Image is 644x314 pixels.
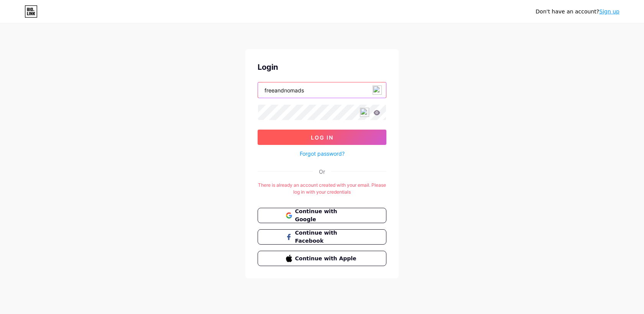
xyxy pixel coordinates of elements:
div: Login [258,61,386,73]
span: Continue with Google [295,207,358,224]
div: There is already an account created with your email. Please log in with your credentials [258,182,386,196]
div: Or [319,168,325,176]
button: Log In [258,130,386,145]
button: Continue with Apple [258,251,386,266]
span: Log In [311,134,333,141]
a: Sign up [599,8,619,15]
a: Forgot password? [300,150,345,158]
input: Username [258,82,386,98]
span: Continue with Apple [295,255,358,263]
span: Continue with Facebook [295,229,358,245]
button: Continue with Facebook [258,229,386,245]
img: npw-badge-icon-locked.svg [373,85,382,95]
img: npw-badge-icon-locked.svg [360,108,369,117]
div: Don't have an account? [536,8,619,16]
button: Continue with Google [258,208,386,223]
